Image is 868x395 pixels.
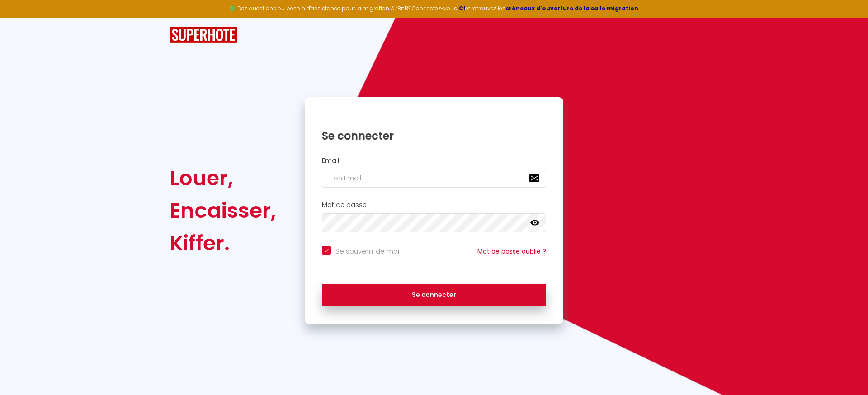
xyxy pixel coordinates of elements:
img: SuperHote logo [170,27,237,43]
input: Ton Email [322,169,546,188]
a: ICI [457,5,465,12]
div: Louer, [170,162,276,194]
a: créneaux d'ouverture de la salle migration [505,5,638,12]
h2: Email [322,157,546,165]
h2: Mot de passe [322,201,546,209]
button: Se connecter [322,284,546,306]
h1: Se connecter [322,129,546,143]
a: Mot de passe oublié ? [477,247,546,256]
div: Kiffer. [170,227,276,259]
div: Encaisser, [170,194,276,227]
